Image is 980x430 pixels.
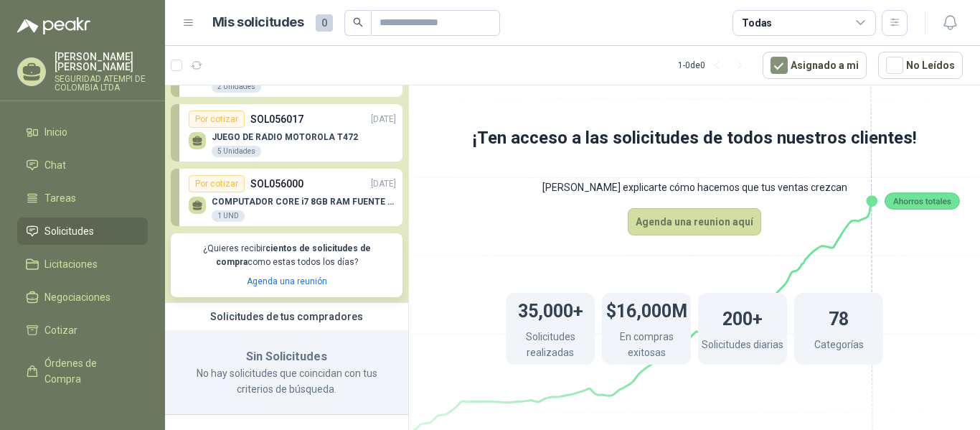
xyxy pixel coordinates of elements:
[829,302,849,333] h1: 78
[44,124,67,140] span: Inicio
[189,111,245,128] div: Por cotizar
[44,157,66,173] span: Chat
[814,337,864,356] p: Categorías
[212,197,396,207] p: COMPUTADOR CORE i7 8GB RAM FUENTE 8GB RAM FUENTE 80 PLUS DE 1 TERA
[628,208,761,235] button: Agenda una reunion aquí
[17,184,148,212] a: Tareas
[17,317,148,344] a: Cotizar
[179,242,394,269] p: ¿Quieres recibir como estas todos los días?
[212,12,304,33] h1: Mis solicitudes
[212,132,358,142] p: JUEGO DE RADIO MOTOROLA T472
[55,75,148,92] p: SEGURIDAD ATEMPI DE COLOMBIA LTDA
[602,329,691,364] p: En compras exitosas
[44,289,110,305] span: Negociaciones
[17,350,148,393] a: Órdenes de Compra
[212,146,261,157] div: 5 Unidades
[506,329,595,364] p: Solicitudes realizadas
[189,175,245,192] div: Por cotizar
[212,81,261,93] div: 2 Unidades
[182,347,391,366] h3: Sin Solicitudes
[371,177,396,191] p: [DATE]
[44,190,76,206] span: Tareas
[878,52,963,79] button: No Leídos
[182,365,391,397] p: No hay solicitudes que coincidan con tus criterios de búsqueda.
[44,223,94,239] span: Solicitudes
[518,294,583,325] h1: 35,000+
[250,111,303,127] p: SOL056017
[722,302,763,333] h1: 200+
[171,169,402,226] a: Por cotizarSOL056000[DATE] COMPUTADOR CORE i7 8GB RAM FUENTE 8GB RAM FUENTE 80 PLUS DE 1 TERA1 UND
[17,284,148,311] a: Negociaciones
[371,113,396,126] p: [DATE]
[44,256,98,272] span: Licitaciones
[171,104,402,162] a: Por cotizarSOL056017[DATE] JUEGO DE RADIO MOTOROLA T4725 Unidades
[17,251,148,278] a: Licitaciones
[17,17,90,34] img: Logo peakr
[763,52,867,79] button: Asignado a mi
[44,322,77,338] span: Cotizar
[606,294,687,325] h1: $16,000M
[702,337,783,356] p: Solicitudes diarias
[250,176,303,192] p: SOL056000
[165,303,408,330] div: Solicitudes de tus compradores
[247,276,327,286] a: Agenda una reunión
[678,54,751,77] div: 1 - 0 de 0
[17,151,148,179] a: Chat
[216,243,371,267] b: cientos de solicitudes de compra
[353,17,363,27] span: search
[742,15,772,31] div: Todas
[44,355,134,387] span: Órdenes de Compra
[17,118,148,146] a: Inicio
[17,218,148,245] a: Solicitudes
[55,52,148,72] p: [PERSON_NAME] [PERSON_NAME]
[316,14,333,32] span: 0
[212,210,245,222] div: 1 UND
